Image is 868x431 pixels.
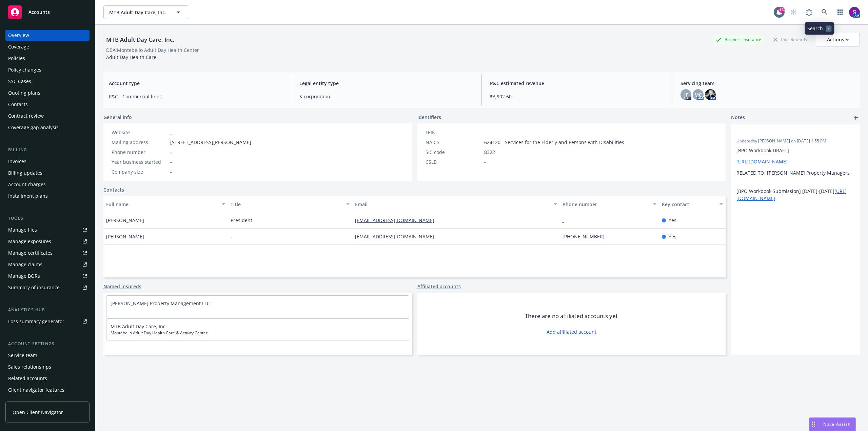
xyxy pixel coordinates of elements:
a: [EMAIL_ADDRESS][DOMAIN_NAME] [355,217,440,223]
span: $3,902.60 [490,93,664,100]
span: MTB Adult Day Care, Inc. [109,9,168,16]
div: DBA: Montebello Adult Day Health Center [106,46,199,54]
a: Report a Bug [802,5,816,19]
span: President [231,217,252,224]
div: Website [112,129,167,136]
p: RELATED TO: [PERSON_NAME] Property Managers [736,169,854,176]
div: Quoting plans [8,87,40,98]
p: [BPO Workbook DRAFT] [736,147,854,154]
a: [URL][DOMAIN_NAME] [736,158,788,165]
div: Related accounts [8,373,47,384]
div: Key contact [662,201,715,208]
a: Manage files [5,224,90,235]
div: NAICS [426,139,481,146]
button: Actions [816,33,860,46]
a: Overview [5,30,90,41]
a: - [563,217,570,223]
span: - [484,158,486,165]
div: Manage certificates [8,248,53,258]
span: Servicing team [680,80,854,87]
div: Invoices [8,156,26,167]
a: Loss summary generator [5,316,90,327]
div: FEIN [426,129,481,136]
div: Loss summary generator [8,316,64,327]
span: Nova Assist [823,421,850,427]
div: Service team [8,350,37,361]
a: Policies [5,53,90,64]
button: Full name [103,196,228,212]
span: - [170,158,172,165]
button: Title [228,196,352,212]
a: Manage exposures [5,236,90,247]
div: Year business started [112,158,167,165]
span: Identifiers [417,114,441,121]
div: Client navigator features [8,385,64,395]
div: Manage claims [8,259,42,270]
a: Add affiliated account [547,328,596,335]
a: Quoting plans [5,87,90,98]
div: Overview [8,30,29,41]
button: MTB Adult Day Care, Inc. [103,5,188,19]
span: Legal entity type [299,80,473,87]
a: Affiliated accounts [417,283,461,290]
p: [BPO Workbook Submission] [DATE]-[DATE] [736,188,854,202]
a: Manage BORs [5,271,90,281]
span: Open Client Navigator [13,409,63,416]
span: - [170,149,172,156]
span: S-corporation [299,93,473,100]
span: MC [694,91,702,98]
span: Yes [669,233,676,240]
span: - [484,129,486,136]
span: There are no affiliated accounts yet [525,312,618,320]
a: Invoices [5,156,90,167]
div: -Updatedby [PERSON_NAME] on [DATE] 1:55 PM[BPO Workbook DRAFT][URL][DOMAIN_NAME]RELATED TO: [PERS... [731,124,860,207]
a: Contacts [5,99,90,110]
a: Summary of insurance [5,282,90,293]
a: Switch app [833,5,847,19]
span: Yes [669,217,676,224]
span: - [736,130,837,137]
div: MTB Adult Day Care, Inc. [103,35,177,44]
a: Billing updates [5,168,90,178]
div: Summary of insurance [8,282,60,293]
a: [PERSON_NAME] Property Management LLC [111,300,210,307]
a: Contract review [5,111,90,121]
div: Account settings [5,340,90,347]
div: Full name [106,201,218,208]
div: Analytics hub [5,307,90,313]
a: MTB Adult Day Care, Inc. [111,323,167,330]
span: Adult Day Health Care [106,54,156,60]
span: Notes [731,114,745,122]
a: Manage certificates [5,248,90,258]
div: Drag to move [809,418,818,431]
div: Manage BORs [8,271,40,281]
a: Coverage [5,41,90,52]
div: Manage exposures [8,236,51,247]
a: Start snowing [787,5,800,19]
div: Phone number [112,149,167,156]
div: Manage files [8,224,37,235]
div: 15 [778,7,785,13]
div: SSC Cases [8,76,31,87]
div: Account charges [8,179,46,190]
span: Accounts [28,9,50,15]
div: Tools [5,215,90,222]
div: Email [355,201,550,208]
button: Key contact [659,196,726,212]
a: Contacts [103,186,124,193]
a: - [170,129,172,136]
div: Total Rewards [770,35,810,44]
img: photo [849,7,860,18]
div: Contacts [8,99,28,110]
div: Actions [827,33,849,46]
div: Policy changes [8,64,41,75]
a: Account charges [5,179,90,190]
span: JF [684,91,688,98]
button: Phone number [560,196,659,212]
span: Account type [109,80,283,87]
div: Company size [112,168,167,175]
a: Manage claims [5,259,90,270]
span: P&C - Commercial lines [109,93,283,100]
a: Installment plans [5,191,90,201]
